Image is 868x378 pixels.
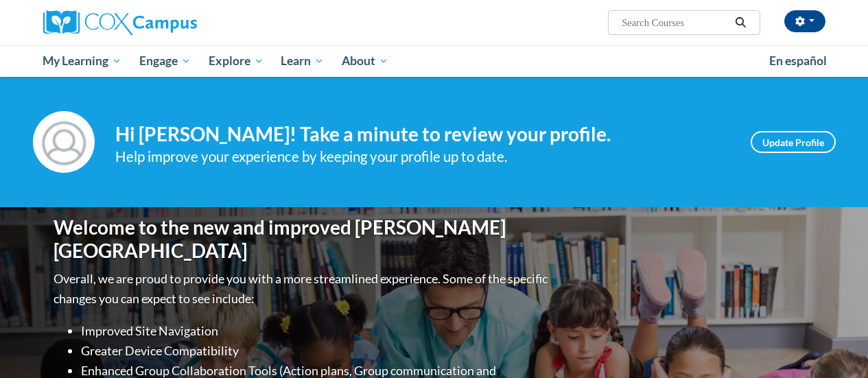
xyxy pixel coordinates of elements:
iframe: Button to launch messaging window [813,323,857,367]
a: About [333,45,397,77]
span: Learn [281,53,324,69]
a: Learn [272,45,333,77]
img: Cox Campus [43,10,197,35]
button: Account Settings [784,10,825,32]
a: Engage [130,45,200,77]
span: About [342,53,388,69]
a: Update Profile [751,131,836,153]
img: Profile Image [33,111,95,173]
div: Main menu [33,45,836,77]
span: Engage [139,53,191,69]
li: Greater Device Compatibility [81,341,551,361]
span: Explore [209,53,263,69]
button: Search [730,14,751,31]
div: Help improve your experience by keeping your profile up to date. [115,145,730,168]
a: My Learning [34,45,131,77]
a: Cox Campus [43,10,290,35]
a: En español [760,47,836,75]
h4: Hi [PERSON_NAME]! Take a minute to review your profile. [115,123,730,146]
span: En español [769,54,827,68]
li: Improved Site Navigation [81,321,551,341]
a: Explore [200,45,272,77]
span: My Learning [43,53,121,69]
input: Search Courses [620,14,730,31]
p: Overall, we are proud to provide you with a more streamlined experience. Some of the specific cha... [54,269,551,309]
h1: Welcome to the new and improved [PERSON_NAME][GEOGRAPHIC_DATA] [54,216,551,262]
